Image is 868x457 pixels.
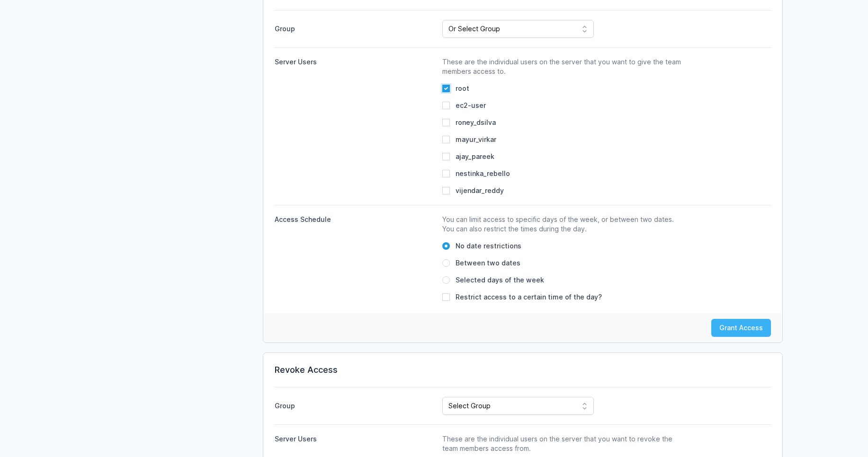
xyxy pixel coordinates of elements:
div: Access Schedule [275,215,435,224]
button: Grant Access [711,319,771,337]
span: Between two dates [456,258,520,268]
span: vijendar_reddy [456,186,504,195]
p: These are the individual users on the server that you want to give the team members access to. [442,57,685,76]
span: No date restrictions [456,241,521,251]
label: Group [275,397,435,415]
p: You can limit access to specific days of the week, or between two dates. You can also restrict th... [442,215,685,234]
div: Server Users [275,434,435,444]
h3: Revoke Access [275,364,771,376]
label: Group [275,20,435,38]
p: These are the individual users on the server that you want to revoke the team members access from. [442,434,685,453]
div: Server Users [275,57,435,67]
span: ec2-user [456,101,486,110]
span: nestinka_rebello [456,169,510,178]
span: root [456,84,469,93]
span: ajay_pareek [456,152,494,161]
span: mayur_virkar [456,135,496,144]
span: roney_dsilva [456,118,496,127]
span: Restrict access to a certain time of the day? [456,292,602,302]
span: Selected days of the week [456,275,544,285]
